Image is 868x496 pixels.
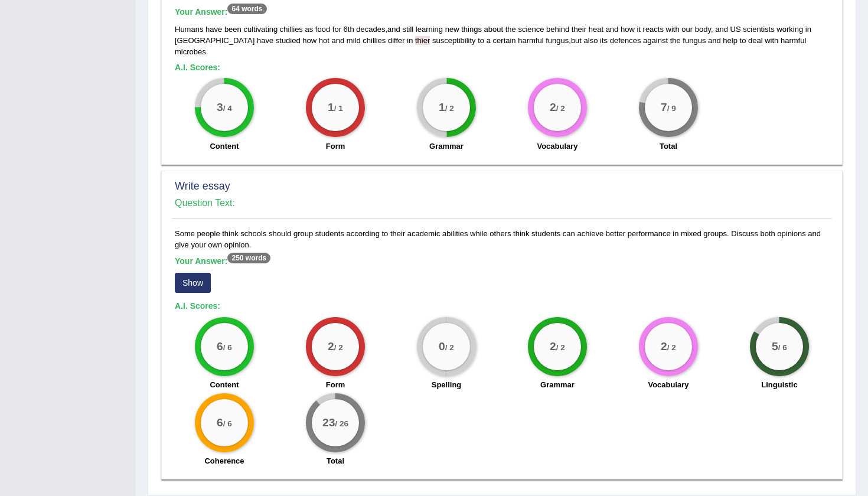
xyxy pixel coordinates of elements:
[781,36,806,45] span: harmful
[505,25,516,34] span: the
[335,419,348,428] small: / 26
[276,36,301,45] span: studied
[332,25,341,34] span: for
[223,105,232,113] small: / 4
[210,141,239,152] label: Content
[439,340,445,353] big: 0
[175,36,254,45] span: [GEOGRAPHIC_DATA]
[210,379,239,390] label: Content
[715,25,728,34] span: and
[666,25,680,34] span: with
[388,36,405,45] span: differ
[223,419,232,428] small: / 6
[204,455,244,466] label: Coherence
[243,25,278,34] span: cultivating
[643,36,668,45] span: against
[322,416,335,429] big: 23
[600,36,608,45] span: its
[302,36,316,45] span: how
[723,36,738,45] span: help
[429,141,464,152] label: Grammar
[637,25,641,34] span: it
[175,25,203,34] span: Humans
[175,273,211,293] button: Show
[175,198,829,208] h4: Question Text:
[217,101,223,114] big: 3
[445,343,454,352] small: / 2
[344,25,354,34] span: 6th
[445,25,459,34] span: new
[175,256,270,266] b: Your Answer:
[432,379,462,390] label: Spelling
[175,7,267,17] b: Your Answer:
[328,101,334,114] big: 1
[740,36,746,45] span: to
[227,4,266,14] sup: 64 words
[305,25,314,34] span: as
[550,101,556,114] big: 2
[387,25,400,34] span: and
[695,25,711,34] span: body
[327,455,344,466] label: Total
[660,141,677,152] label: Total
[761,379,797,390] label: Linguistic
[326,379,345,390] label: Form
[217,416,223,429] big: 6
[661,340,667,353] big: 2
[432,36,476,45] span: susceptibility
[805,25,811,34] span: in
[280,25,303,34] span: chillies
[571,36,582,45] span: but
[334,105,343,113] small: / 1
[667,343,676,352] small: / 2
[621,25,635,34] span: how
[537,141,577,152] label: Vocabulary
[606,25,619,34] span: and
[223,343,232,352] small: / 6
[772,340,778,353] big: 5
[518,25,544,34] span: science
[356,25,385,34] span: decades
[415,36,430,45] span: Possible spelling mistake found. (did you mean: their)
[319,36,329,45] span: hot
[175,63,220,72] b: A.I. Scores:
[713,25,716,34] span: Possible typo: you repeated a whitespace (did you mean: )
[550,340,556,353] big: 2
[175,47,206,56] span: microbes
[175,181,829,192] h2: Write essay
[175,24,829,57] div: , , , .
[556,105,565,113] small: / 2
[584,36,598,45] span: also
[461,25,482,34] span: things
[667,105,676,113] small: / 9
[748,36,763,45] span: deal
[445,105,454,113] small: / 2
[326,141,345,152] label: Form
[681,25,693,34] span: our
[205,25,222,34] span: have
[332,36,345,45] span: and
[402,25,413,34] span: still
[643,25,664,34] span: reacts
[572,25,586,34] span: their
[407,36,413,45] span: in
[334,343,343,352] small: / 2
[683,36,706,45] span: fungus
[172,228,832,473] div: Some people think schools should group students according to their academic abilities while other...
[175,301,220,311] b: A.I. Scores:
[708,36,721,45] span: and
[648,379,688,390] label: Vocabulary
[546,25,569,34] span: behind
[670,36,681,45] span: the
[227,253,270,263] sup: 250 words
[493,36,516,45] span: certain
[487,36,491,45] span: a
[546,36,569,45] span: fungus
[743,25,774,34] span: scientists
[589,25,603,34] span: heat
[328,340,334,353] big: 2
[363,36,386,45] span: chillies
[224,25,242,34] span: been
[416,25,443,34] span: learning
[315,25,330,34] span: food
